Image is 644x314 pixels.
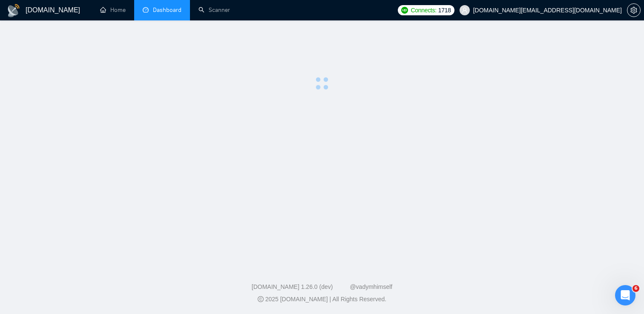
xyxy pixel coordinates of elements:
[350,283,392,290] a: @vadymhimself
[143,7,149,13] span: dashboard
[100,6,126,14] a: homeHome
[153,6,181,14] span: Dashboard
[411,6,436,15] span: Connects:
[462,7,468,13] span: user
[7,4,20,17] img: logo
[252,283,333,290] a: [DOMAIN_NAME] 1.26.0 (dev)
[627,7,640,14] span: setting
[627,3,641,17] button: setting
[258,296,264,302] span: copyright
[198,6,230,14] a: searchScanner
[615,285,635,305] iframe: Intercom live chat
[7,295,637,304] div: 2025 [DOMAIN_NAME] | All Rights Reserved.
[401,7,408,14] img: upwork-logo.png
[438,6,451,15] span: 1718
[632,285,639,292] span: 6
[627,7,641,14] a: setting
